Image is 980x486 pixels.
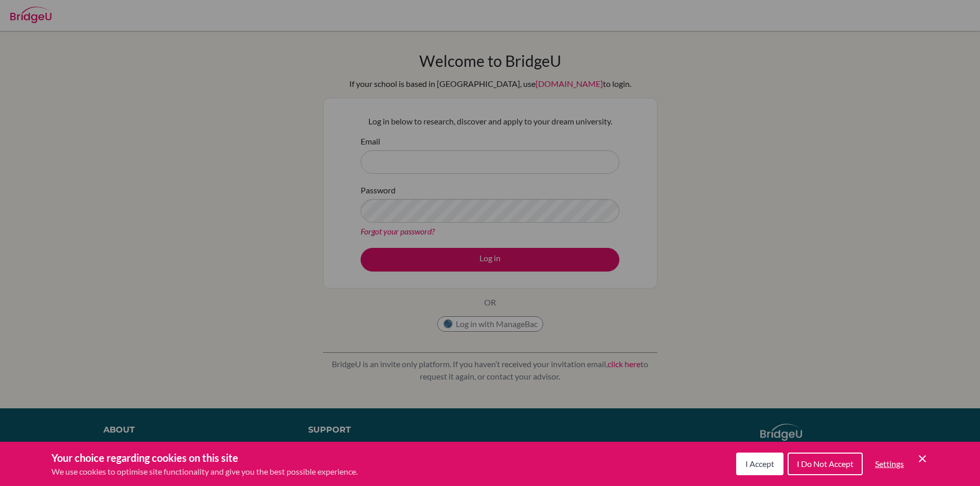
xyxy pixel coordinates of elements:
span: I Accept [745,459,774,469]
span: Settings [875,459,904,469]
button: Save and close [916,453,929,465]
button: I Accept [736,453,783,475]
p: We use cookies to optimise site functionality and give you the best possible experience. [51,465,358,478]
span: I Do Not Accept [797,459,853,469]
button: I Do Not Accept [788,453,863,475]
button: Settings [867,454,912,474]
h3: Your choice regarding cookies on this site [51,450,358,465]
